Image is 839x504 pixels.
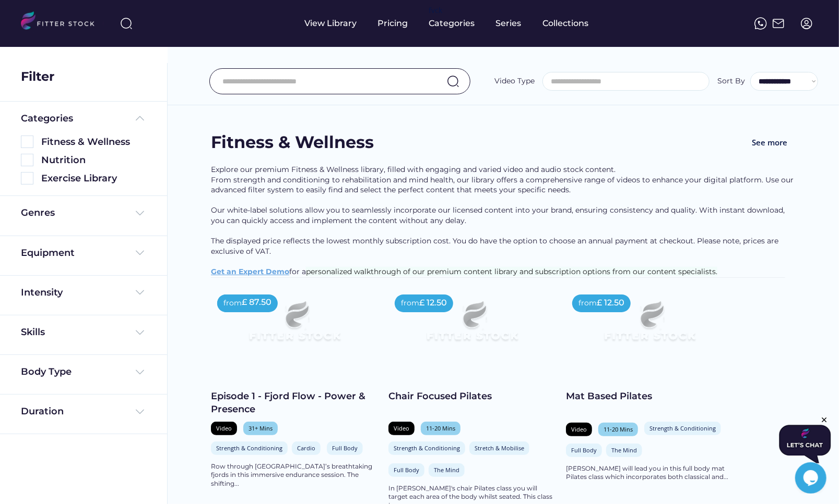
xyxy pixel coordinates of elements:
[134,326,146,339] img: Frame%20%284%29.svg
[772,17,785,30] img: Frame%2051.svg
[571,425,587,433] div: Video
[494,76,535,87] div: Video Type
[21,112,73,125] div: Categories
[566,390,733,403] div: Mat Based Pilates
[21,247,75,260] div: Equipment
[21,206,55,219] div: Genres
[216,424,232,432] div: Video
[211,462,378,488] div: Row through [GEOGRAPHIC_DATA]’s breathtaking fjords in this immersive endurance session. The shif...
[134,247,146,259] img: Frame%20%284%29.svg
[378,18,408,29] div: Pricing
[120,17,133,30] img: search-normal%203.svg
[21,154,33,166] img: Rectangle%205126.svg
[134,405,146,418] img: Frame%20%284%29.svg
[21,365,72,378] div: Body Type
[21,286,63,299] div: Intensity
[211,165,796,277] div: Explore our premium Fitness & Wellness library, filled with engaging and varied video and audio s...
[394,444,460,452] div: Strength & Conditioning
[571,446,597,454] div: Full Body
[779,415,831,463] iframe: chat widget
[332,444,358,452] div: Full Body
[447,75,459,88] img: search-normal.svg
[496,18,522,29] div: Series
[211,390,378,416] div: Episode 1 - Fjord Flow - Power & Presence
[134,112,146,125] img: Frame%20%285%29.svg
[388,390,556,403] div: Chair Focused Pilates
[249,424,273,432] div: 31+ Mins
[717,76,745,87] div: Sort By
[754,17,767,30] img: meteor-icons_whatsapp%20%281%29.svg
[21,405,64,418] div: Duration
[649,424,716,432] div: Strength & Conditioning
[297,444,315,452] div: Cardio
[216,444,282,452] div: Strength & Conditioning
[242,297,271,308] div: £ 87.50
[604,425,633,433] div: 11-20 Mins
[743,131,796,154] button: See more
[41,136,146,149] div: Fitness & Wellness
[306,267,717,276] span: personalized walkthrough of our premium content library and subscription options from our content...
[211,131,374,154] div: Fitness & Wellness
[21,68,54,85] div: Filter
[134,366,146,378] img: Frame%20%284%29.svg
[134,286,146,299] img: Frame%20%284%29.svg
[21,326,47,339] div: Skills
[429,18,475,29] div: Categories
[434,466,459,474] div: The Mind
[795,462,829,494] iframe: chat widget
[134,207,146,219] img: Frame%20%284%29.svg
[401,298,419,309] div: from
[305,18,357,29] div: View Library
[394,424,409,432] div: Video
[566,464,733,482] div: [PERSON_NAME] will lead you in this full body mat Pilates class which incorporates both classical...
[211,236,781,256] span: The displayed price reflects the lowest monthly subscription cost. You do have the option to choo...
[21,136,33,148] img: Rectangle%205126.svg
[426,424,455,432] div: 11-20 Mins
[543,18,589,29] div: Collections
[394,466,419,474] div: Full Body
[41,172,146,185] div: Exercise Library
[419,297,447,309] div: £ 12.50
[228,288,361,363] img: Frame%2079%20%281%29.svg
[583,288,716,363] img: Frame%2079%20%281%29.svg
[597,297,624,309] div: £ 12.50
[578,298,597,309] div: from
[223,298,242,309] div: from
[21,11,103,33] img: LOGO.svg
[475,444,524,452] div: Stretch & Mobilise
[21,172,33,185] img: Rectangle%205126.svg
[429,5,443,16] div: fvck
[41,154,146,167] div: Nutrition
[611,446,637,454] div: The Mind
[800,17,813,30] img: profile-circle.svg
[405,288,539,363] img: Frame%2079%20%281%29.svg
[211,267,289,276] a: Get an Expert Demo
